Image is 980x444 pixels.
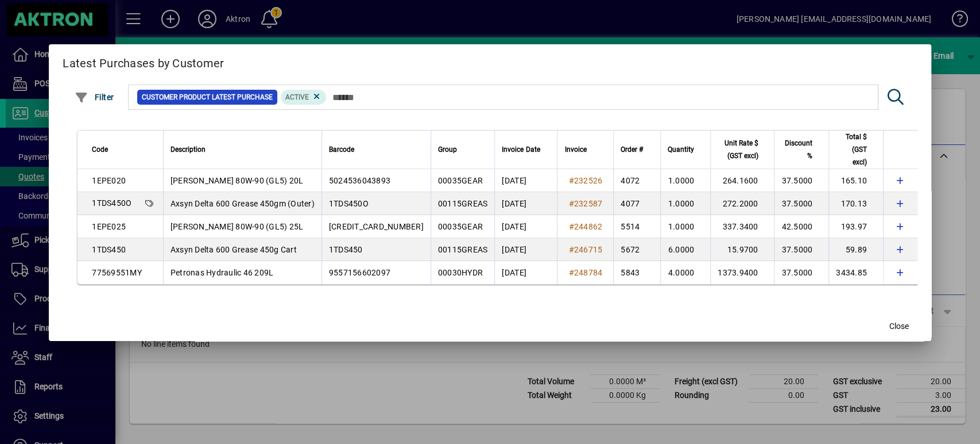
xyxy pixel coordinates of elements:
span: Code [92,143,108,156]
span: 246715 [574,245,603,254]
span: # [568,199,574,208]
div: Invoice Date [502,143,550,156]
span: [PERSON_NAME] 80W-90 (GL5) 25L [171,222,304,231]
td: 3434.85 [828,261,883,284]
td: 4077 [613,192,660,215]
span: Total $ (GST excl) [836,131,867,169]
span: Invoice Date [502,143,540,156]
span: 1TDS450 [329,245,363,254]
div: Total $ (GST excl) [836,131,877,169]
span: 248784 [574,268,603,277]
button: Close [881,316,917,336]
span: Axsyn Delta 600 Grease 450g Cart [171,245,297,254]
td: 37.5000 [774,192,828,215]
div: Unit Rate $ (GST excl) [718,137,768,162]
span: # [568,268,574,277]
div: Barcode [329,143,424,156]
span: Axsyn Delta 600 Grease 450gm (Outer) [171,199,315,208]
span: Invoice [564,143,586,156]
span: Quantity [668,143,694,156]
a: #232587 [564,197,606,210]
span: Active [285,93,309,101]
td: 165.10 [828,169,883,192]
td: 1.0000 [660,215,710,238]
mat-chip: Product Activation Status: Active [281,90,327,105]
span: 00115GREAS [438,199,488,208]
span: 1EPE020 [92,176,126,185]
td: [DATE] [494,261,557,284]
td: 4072 [613,169,660,192]
span: 244862 [574,222,603,231]
td: 264.1600 [710,169,774,192]
td: 37.5000 [774,238,828,261]
span: Description [171,143,206,156]
span: 1EPE025 [92,222,126,231]
div: Description [171,143,315,156]
td: 5672 [613,238,660,261]
td: 59.89 [828,238,883,261]
span: 232526 [574,176,603,185]
td: [DATE] [494,215,557,238]
span: Close [889,320,909,332]
td: 37.5000 [774,169,828,192]
td: 5843 [613,261,660,284]
span: 00030HYDR [438,268,483,277]
div: Invoice [564,143,606,156]
span: 1TDS450O [92,198,131,208]
span: 1TDS450O [329,199,369,208]
span: 77569551MY [92,268,142,277]
td: 6.0000 [660,238,710,261]
span: 00035GEAR [438,222,483,231]
span: # [568,176,574,185]
span: 1TDS450 [92,245,126,254]
a: #246715 [564,243,606,256]
div: Discount % [781,137,823,162]
span: 00115GREAS [438,245,488,254]
td: 4.0000 [660,261,710,284]
div: Code [92,143,156,156]
span: [CREDIT_CARD_NUMBER] [329,222,424,231]
td: 193.97 [828,215,883,238]
td: 5514 [613,215,660,238]
span: Unit Rate $ (GST excl) [718,137,758,162]
span: Customer Product Latest Purchase [142,91,273,103]
td: [DATE] [494,192,557,215]
button: Filter [72,87,117,108]
a: #248784 [564,266,606,279]
span: 9557156602097 [329,268,390,277]
span: Group [438,143,457,156]
span: # [568,245,574,254]
a: #244862 [564,220,606,233]
td: 272.2000 [710,192,774,215]
span: Barcode [329,143,354,156]
span: Filter [75,93,114,102]
td: [DATE] [494,169,557,192]
td: 1.0000 [660,169,710,192]
td: [DATE] [494,238,557,261]
span: # [568,222,574,231]
span: 5024536043893 [329,176,390,185]
span: Order # [621,143,643,156]
a: #232526 [564,174,606,187]
td: 1.0000 [660,192,710,215]
span: 232587 [574,199,603,208]
h2: Latest Purchases by Customer [49,44,931,78]
div: Quantity [668,143,704,156]
td: 337.3400 [710,215,774,238]
span: [PERSON_NAME] 80W-90 (GL5) 20L [171,176,304,185]
span: Petronas Hydraulic 46 209L [171,268,274,277]
td: 170.13 [828,192,883,215]
span: Discount % [781,137,812,162]
td: 37.5000 [774,261,828,284]
span: 00035GEAR [438,176,483,185]
div: Group [438,143,488,156]
td: 42.5000 [774,215,828,238]
td: 15.9700 [710,238,774,261]
div: Order # [621,143,653,156]
td: 1373.9400 [710,261,774,284]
